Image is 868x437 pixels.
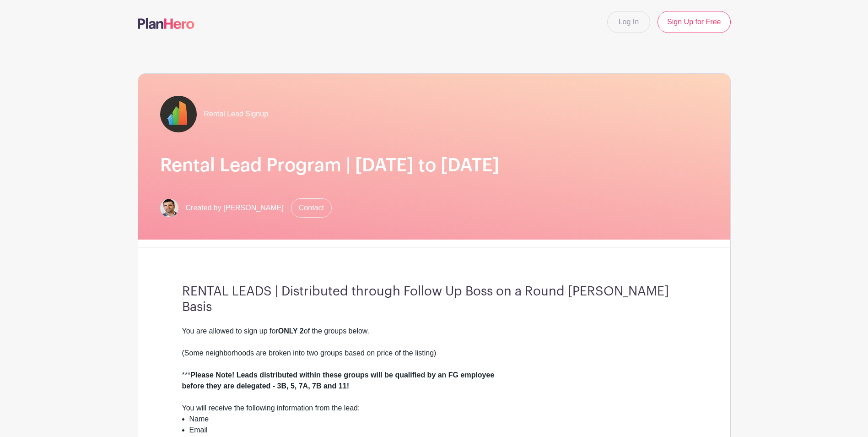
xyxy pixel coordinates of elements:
[160,96,197,132] img: fulton-grace-logo.jpeg
[607,11,650,33] a: Log In
[182,382,349,390] strong: before they are delegated - 3B, 5, 7A, 7B and 11!
[160,154,708,176] h1: Rental Lead Program | [DATE] to [DATE]
[182,326,686,337] div: You are allowed to sign up for of the groups below.
[182,348,686,359] div: (Some neighborhoods are broken into two groups based on price of the listing)
[186,202,284,213] span: Created by [PERSON_NAME]
[291,198,332,218] a: Contact
[138,18,194,29] img: logo-507f7623f17ff9eddc593b1ce0a138ce2505c220e1c5a4e2b4648c50719b7d32.svg
[190,371,494,379] strong: Please Note! Leads distributed within these groups will be qualified by an FG employee
[278,327,304,335] strong: ONLY 2
[160,199,178,217] img: Screen%20Shot%202023-02-21%20at%2010.54.51%20AM.png
[658,11,730,33] a: Sign Up for Free
[204,109,269,120] span: Rental Lead Signup
[189,425,686,436] li: Email
[182,284,686,315] h3: RENTAL LEADS | Distributed through Follow Up Boss on a Round [PERSON_NAME] Basis
[189,414,686,425] li: Name
[182,403,686,414] div: You will receive the following information from the lead:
